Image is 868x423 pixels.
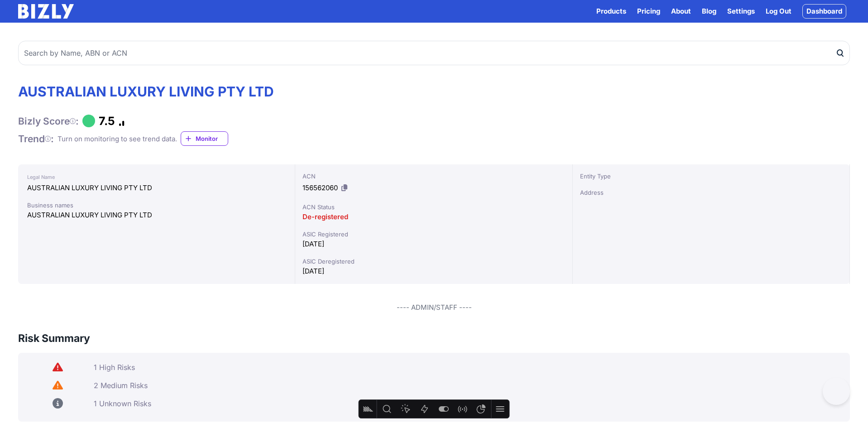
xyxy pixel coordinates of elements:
span: De-registered [302,212,348,221]
a: Pricing [637,6,660,17]
div: [DATE] [302,239,565,250]
h3: Risk Summary [18,331,90,346]
div: AUSTRALIAN LUXURY LIVING PTY LTD [27,183,286,193]
a: Blog [702,6,716,17]
div: Business names [27,201,286,210]
span: Monitor [196,134,228,143]
a: Log Out [766,6,791,17]
h1: 7.5 [99,114,115,128]
a: Monitor [181,131,228,146]
a: About [671,6,691,17]
div: ASIC Registered [302,230,565,239]
div: ASIC Deregistered [302,257,565,266]
h1: Trend : [18,133,54,145]
div: Entity Type [580,172,842,181]
div: 1 High Risks [94,363,843,372]
div: ACN Status [302,202,565,211]
div: AUSTRALIAN LUXURY LIVING PTY LTD [27,210,286,221]
h1: AUSTRALIAN LUXURY LIVING PTY LTD [18,83,274,100]
div: 1 Unknown Risks [94,399,843,408]
div: 2 Medium Risks [94,381,843,390]
div: [DATE] [302,266,565,277]
div: ---- ADMIN/STAFF ---- [18,302,850,313]
div: ACN [302,172,565,181]
div: Turn on monitoring to see trend data. [58,134,177,144]
div: Address [580,188,842,197]
h1: Bizly Score : [18,115,79,127]
a: Settings [727,6,755,17]
input: Search by Name, ABN or ACN [18,41,850,65]
button: Products [596,6,626,17]
span: 156562060 [302,183,338,192]
div: Legal Name [27,172,286,183]
iframe: Toggle Customer Support [823,378,850,405]
a: Dashboard [802,4,846,19]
